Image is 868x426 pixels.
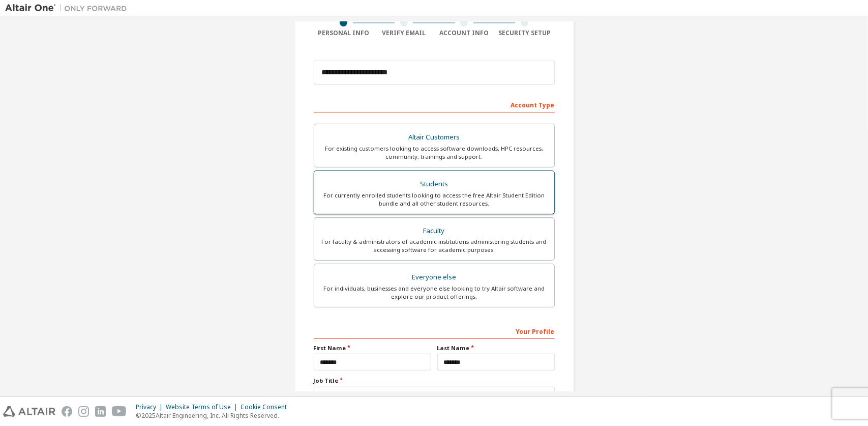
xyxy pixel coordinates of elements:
[314,96,555,112] div: Account Type
[320,270,548,285] div: Everyone else
[3,406,55,417] img: altair_logo.svg
[320,191,548,208] div: For currently enrolled students looking to access the free Altair Student Edition bundle and all ...
[320,224,548,238] div: Faculty
[166,403,241,411] div: Website Terms of Use
[314,377,555,385] label: Job Title
[95,406,106,417] img: linkedin.svg
[320,285,548,301] div: For individuals, businesses and everyone else looking to try Altair software and explore our prod...
[374,29,434,37] div: Verify Email
[437,344,555,352] label: Last Name
[320,238,548,254] div: For faculty & administrators of academic institutions administering students and accessing softwa...
[62,406,72,417] img: facebook.svg
[241,403,293,411] div: Cookie Consent
[136,403,166,411] div: Privacy
[314,344,431,352] label: First Name
[314,29,374,37] div: Personal Info
[5,3,132,13] img: Altair One
[320,145,548,161] div: For existing customers looking to access software downloads, HPC resources, community, trainings ...
[494,29,555,37] div: Security Setup
[314,323,555,339] div: Your Profile
[112,406,127,417] img: youtube.svg
[78,406,89,417] img: instagram.svg
[320,130,548,145] div: Altair Customers
[434,29,495,37] div: Account Info
[320,177,548,191] div: Students
[136,411,293,420] p: © 2025 Altair Engineering, Inc. All Rights Reserved.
